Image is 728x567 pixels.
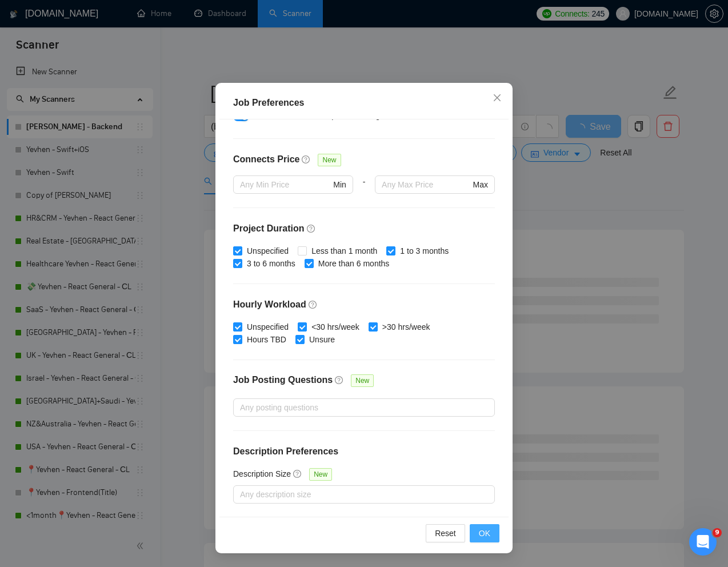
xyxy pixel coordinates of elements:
span: 1 to 3 months [395,245,453,257]
span: More than 6 months [314,257,394,270]
span: question-circle [302,155,311,164]
span: Unspecified [242,321,293,333]
span: OK [479,527,490,540]
button: Reset [426,524,465,542]
span: question-circle [335,376,344,385]
span: question-circle [307,224,316,233]
input: Any Min Price [240,178,331,191]
span: Less than 1 month [307,245,382,257]
span: Hours TBD [242,333,291,346]
span: Unsure [305,333,339,346]
span: close [493,93,502,102]
button: OK [470,524,499,542]
span: 3 to 6 months [242,257,300,270]
h4: Connects Price [233,153,299,166]
button: Close [482,83,513,114]
span: Min [333,178,346,191]
iframe: Intercom live chat [689,528,717,556]
span: 9 [713,528,722,537]
h5: Description Size [233,468,291,480]
h4: Job Posting Questions [233,373,333,387]
h4: Hourly Workload [233,298,495,312]
input: Any Max Price [382,178,470,191]
span: New [318,154,341,166]
h4: Description Preferences [233,445,495,458]
span: question-circle [293,469,302,478]
span: Max [473,178,488,191]
span: question-circle [309,300,318,309]
span: New [309,468,332,481]
h4: Project Duration [233,222,495,235]
span: Reset [435,527,456,540]
span: New [351,374,374,387]
div: Job Preferences [233,96,495,110]
div: - [353,175,375,207]
span: Unspecified [242,245,293,257]
span: <30 hrs/week [307,321,364,333]
span: >30 hrs/week [378,321,435,333]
